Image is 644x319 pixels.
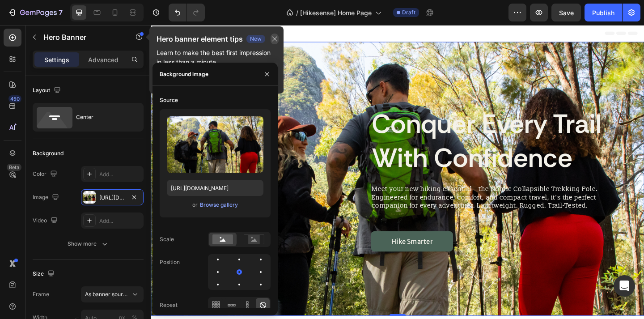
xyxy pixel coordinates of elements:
label: Frame [33,290,49,298]
div: Add... [99,217,141,225]
span: Draft [402,9,415,17]
p: Hero Banner [43,32,119,43]
div: 450 [8,95,21,102]
div: Add... [99,170,141,179]
div: Center [76,107,131,128]
div: Position [160,258,180,266]
div: Show more [68,239,109,248]
div: [URL][DOMAIN_NAME] [99,194,125,202]
div: Background image [160,70,208,78]
div: Source [160,96,178,104]
span: [Hikesense] Home Page [300,8,372,17]
iframe: Design area [151,25,644,319]
div: Video [33,215,59,227]
button: Browse gallery [199,200,238,209]
div: Hero Banner [11,23,47,31]
img: preview-image [167,116,263,173]
div: Color [33,168,59,180]
button: 7 [4,4,67,21]
span: or [192,200,198,210]
span: / [296,8,298,17]
button: As banner source [81,286,144,302]
div: Repeat [160,301,178,309]
div: Size [33,268,56,280]
div: Image [33,191,61,204]
div: Undo/Redo [169,4,205,21]
p: Meet your new hiking essential—the Nordic Collapsible Trekking Pole. Engineered for endurance, co... [240,174,523,201]
button: Show more [33,236,144,252]
p: Settings [44,55,69,64]
div: Browse gallery [200,201,238,209]
span: As banner source [85,290,129,298]
button: Publish [585,4,622,21]
button: Save [551,4,581,21]
p: 7 [59,7,63,18]
div: Publish [592,8,614,17]
div: Layout [33,85,63,97]
p: Advanced [88,55,119,64]
div: Scale [160,235,174,243]
a: hike smarter [239,224,329,247]
div: Open Intercom Messenger [614,275,635,297]
div: Beta [7,164,21,171]
div: Background [33,149,64,157]
h2: conquer every trail with confidence [239,88,524,164]
p: hike smarter [262,231,306,240]
input: https://example.com/image.jpg [167,180,263,196]
span: Save [559,9,574,17]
